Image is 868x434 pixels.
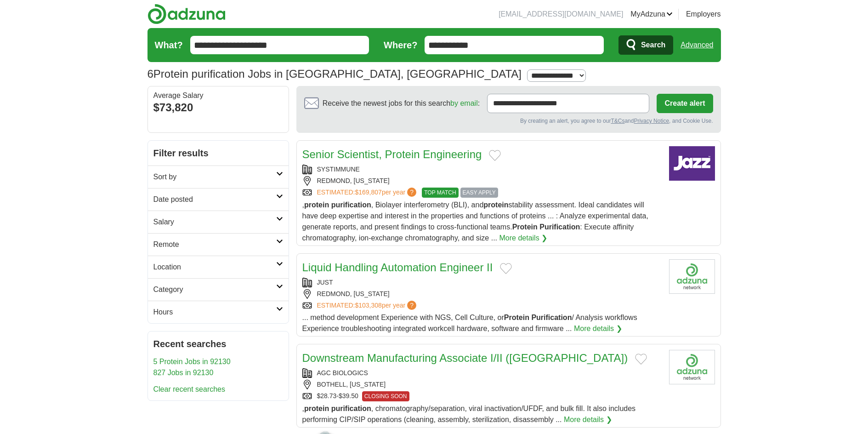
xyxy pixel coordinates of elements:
a: Downstream Manufacturing Associate I/II ([GEOGRAPHIC_DATA]) [302,352,628,364]
a: Liquid Handling Automation Engineer II [302,261,493,274]
a: MyAdzuna [630,9,673,20]
span: 6 [148,66,153,82]
button: Search [618,35,673,55]
div: By creating an alert, you agree to our and , and Cookie Use. [304,117,713,125]
a: More details ❯ [574,323,622,334]
strong: protein [304,201,329,209]
a: 5 Protein Jobs in 92130 [153,358,231,365]
a: Senior Scientist, Protein Engineering [302,148,482,160]
span: Search [641,36,665,54]
strong: Purification [539,223,580,231]
a: 827 Jobs in 92130 [153,369,214,377]
div: JUST [302,278,662,287]
label: What? [155,38,183,52]
img: Adzuna logo [148,4,226,24]
a: More details ❯ [564,414,612,425]
a: Advanced [681,36,713,54]
h2: Location [153,262,276,273]
span: , , chromatography/separation, viral inactivation/UFDF, and bulk fill. It also includes performin... [302,405,636,423]
li: [EMAIL_ADDRESS][DOMAIN_NAME] [499,9,623,20]
div: AGC BIOLOGICS [302,368,662,378]
strong: Protein [512,223,538,231]
div: REDMOND, [US_STATE] [302,289,662,299]
strong: purification [331,405,371,412]
span: ? [407,301,416,310]
h2: Category [153,284,276,295]
h2: Date posted [153,194,276,205]
strong: purification [331,201,371,209]
strong: Purification [531,314,572,321]
a: T&Cs [611,118,624,124]
h2: Recent searches [153,337,283,351]
span: TOP MATCH [422,188,458,198]
strong: protein [304,405,329,412]
div: SYSTIMMUNE [302,165,662,174]
a: Privacy Notice [634,118,669,124]
a: More details ❯ [499,233,547,244]
button: Add to favorite jobs [635,354,647,365]
a: ESTIMATED:$169,807per year? [317,188,419,198]
span: $169,807 [355,188,381,196]
a: Date posted [148,188,289,211]
a: Sort by [148,166,289,188]
a: Remote [148,233,289,256]
span: ? [407,188,416,197]
span: , , Biolayer interferometry (BLI), and stability assessment. Ideal candidates will have deep expe... [302,201,648,242]
a: Clear recent searches [153,385,226,393]
h2: Hours [153,307,276,318]
a: ESTIMATED:$103,308per year? [317,301,419,310]
span: CLOSING SOON [362,391,409,401]
span: EASY APPLY [460,188,498,198]
div: $28.73-$39.50 [302,391,662,401]
strong: protein [483,201,508,209]
h2: Salary [153,217,276,228]
h1: Protein purification Jobs in [GEOGRAPHIC_DATA], [GEOGRAPHIC_DATA] [148,68,522,80]
div: BOTHELL, [US_STATE] [302,380,662,389]
label: Where? [384,38,417,52]
strong: Protein [504,314,529,321]
button: Create alert [657,94,713,113]
img: Company logo [669,146,715,181]
a: by email [450,99,478,107]
a: Employers [686,9,721,20]
div: Average Salary [153,92,283,99]
div: $73,820 [153,99,283,116]
button: Add to favorite jobs [489,150,501,161]
a: Salary [148,211,289,233]
img: Company logo [669,259,715,294]
span: $103,308 [355,302,381,309]
a: Location [148,256,289,278]
h2: Remote [153,239,276,250]
img: Company logo [669,350,715,384]
span: ... method development Experience with NGS, Cell Culture, or / Analysis workflows Experience trou... [302,314,637,332]
a: Category [148,278,289,301]
a: Hours [148,301,289,323]
span: Receive the newest jobs for this search : [323,98,480,109]
h2: Sort by [153,171,276,183]
div: REDMOND, [US_STATE] [302,176,662,186]
h2: Filter results [148,141,289,166]
button: Add to favorite jobs [500,263,512,274]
